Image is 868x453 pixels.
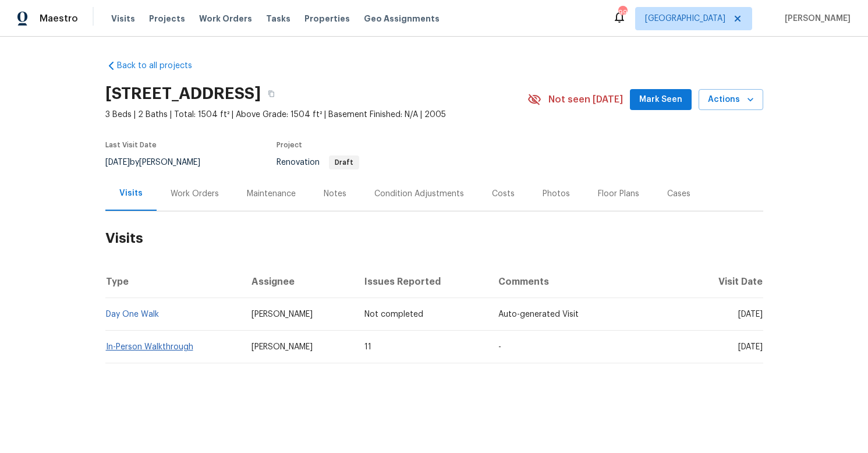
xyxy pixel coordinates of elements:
span: 11 [364,343,371,351]
div: 99 [618,7,626,19]
button: Mark Seen [630,89,692,111]
span: Geo Assignments [364,13,440,24]
span: Properties [304,13,350,24]
div: Costs [492,188,515,200]
span: [PERSON_NAME] [251,310,313,318]
span: Work Orders [199,13,252,24]
span: 3 Beds | 2 Baths | Total: 1504 ft² | Above Grade: 1504 ft² | Basement Finished: N/A | 2005 [105,109,527,121]
div: Photos [543,188,570,200]
h2: [STREET_ADDRESS] [105,88,261,100]
a: Back to all projects [105,60,217,72]
div: Cases [667,188,690,200]
th: Comments [489,266,686,298]
div: Maintenance [247,188,296,200]
span: Renovation [277,158,359,167]
span: Mark Seen [639,93,682,107]
span: - [498,343,501,351]
span: [DATE] [738,343,763,351]
span: Last Visit Date [105,141,157,148]
button: Copy Address [261,83,282,104]
span: Maestro [40,13,78,24]
div: Visits [119,187,143,199]
span: Not seen [DATE] [548,94,623,105]
span: Draft [330,159,358,166]
span: Actions [708,93,754,107]
span: [GEOGRAPHIC_DATA] [645,13,725,24]
span: Auto-generated Visit [498,310,579,318]
span: Project [277,141,302,148]
th: Issues Reported [355,266,489,298]
div: Work Orders [171,188,219,200]
th: Assignee [242,266,355,298]
th: Visit Date [686,266,763,298]
span: [DATE] [105,158,130,167]
h2: Visits [105,211,763,266]
span: Tasks [266,15,290,23]
div: Floor Plans [598,188,639,200]
span: Not completed [364,310,423,318]
span: [PERSON_NAME] [780,13,851,24]
div: by [PERSON_NAME] [105,155,214,169]
div: Notes [324,188,346,200]
a: In-Person Walkthrough [106,343,193,351]
button: Actions [699,89,763,111]
a: Day One Walk [106,310,159,318]
div: Condition Adjustments [374,188,464,200]
span: Projects [149,13,185,24]
span: [DATE] [738,310,763,318]
th: Type [105,266,243,298]
span: [PERSON_NAME] [251,343,313,351]
span: Visits [111,13,135,24]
